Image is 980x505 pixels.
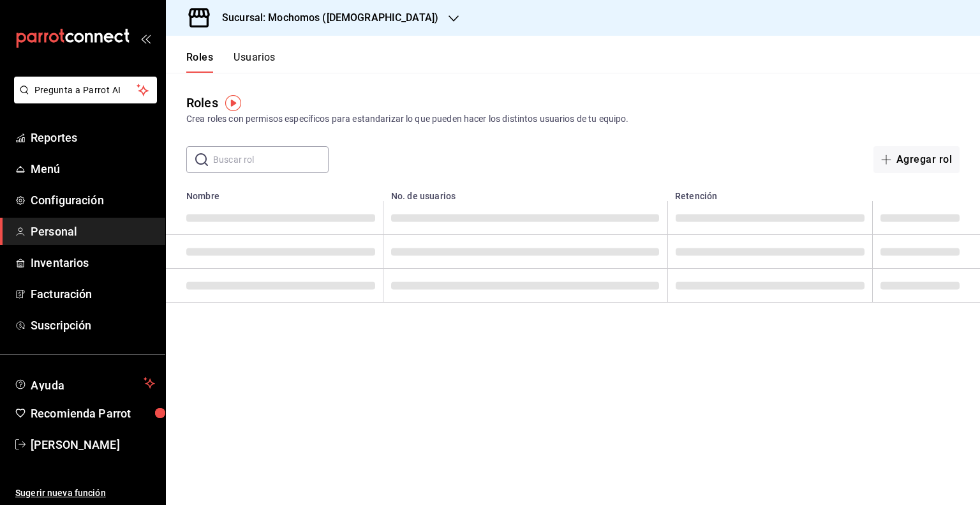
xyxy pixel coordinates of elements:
[234,51,276,73] button: Usuarios
[31,436,155,453] span: [PERSON_NAME]
[14,77,157,103] button: Pregunta a Parrot AI
[31,375,138,391] span: Ayuda
[383,183,667,201] th: No. de usuarios
[873,146,960,173] button: Agregar rol
[9,93,157,106] a: Pregunta a Parrot AI
[166,183,383,201] th: Nombre
[31,405,155,422] span: Recomienda Parrot
[31,129,155,146] span: Reportes
[212,10,438,26] h3: Sucursal: Mochomos ([DEMOGRAPHIC_DATA])
[225,95,241,111] img: Tooltip marker
[186,112,960,126] div: Crea roles con permisos específicos para estandarizar lo que pueden hacer los distintos usuarios ...
[15,486,155,500] span: Sugerir nueva función
[34,84,137,97] span: Pregunta a Parrot AI
[186,51,276,73] div: navigation tabs
[31,285,155,303] span: Facturación
[31,254,155,271] span: Inventarios
[31,317,155,334] span: Suscripción
[31,192,155,209] span: Configuración
[31,223,155,240] span: Personal
[31,160,155,177] span: Menú
[186,51,213,73] button: Roles
[667,183,872,201] th: Retención
[140,33,151,43] button: open_drawer_menu
[186,93,218,112] div: Roles
[213,147,329,172] input: Buscar rol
